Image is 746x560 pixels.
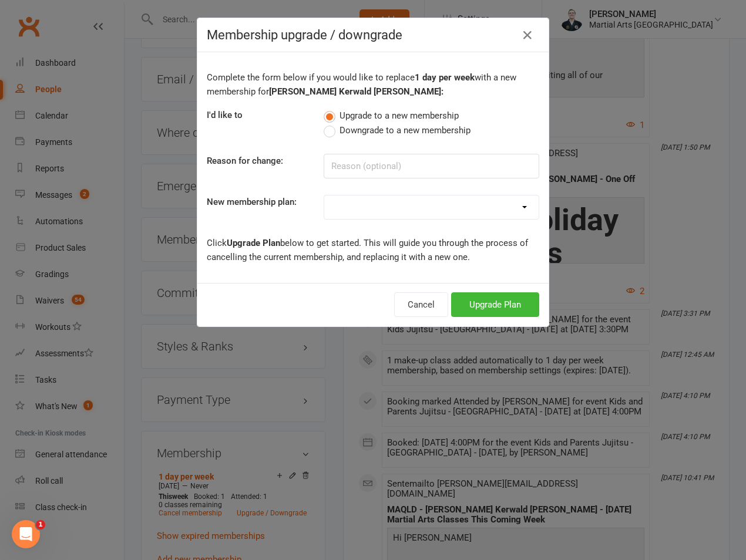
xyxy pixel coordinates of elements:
[518,26,537,45] button: Close
[451,292,539,317] button: Upgrade Plan
[269,86,443,97] b: [PERSON_NAME] Kerwald [PERSON_NAME]:
[340,123,471,136] span: Downgrade to a new membership
[207,154,283,168] label: Reason for change:
[394,292,448,317] button: Cancel
[227,238,280,248] b: Upgrade Plan
[36,520,45,529] span: 1
[324,154,539,178] input: Reason (optional)
[207,195,297,209] label: New membership plan:
[207,108,243,122] label: I'd like to
[415,72,475,83] b: 1 day per week
[207,236,539,264] p: Click below to get started. This will guide you through the process of cancelling the current mem...
[207,28,539,42] h4: Membership upgrade / downgrade
[340,109,459,121] span: Upgrade to a new membership
[12,520,40,548] iframe: Intercom live chat
[207,70,539,99] p: Complete the form below if you would like to replace with a new membership for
